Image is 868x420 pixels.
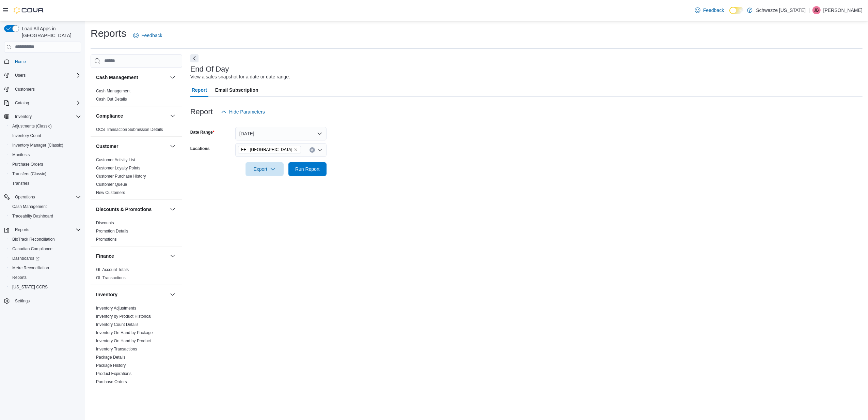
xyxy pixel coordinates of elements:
span: Home [15,59,26,64]
span: Users [15,73,26,78]
a: Dashboards [10,254,42,262]
span: Product Expirations [96,371,131,376]
a: Inventory On Hand by Product [96,339,151,343]
span: Settings [15,298,30,304]
span: Adjustments (Classic) [12,123,52,129]
a: Discounts [96,221,114,225]
span: Inventory Count [10,132,81,140]
button: Export [246,162,284,176]
label: Date Range [190,130,215,135]
a: GL Transactions [96,275,126,280]
h3: End Of Day [190,65,229,73]
span: Run Report [295,166,320,172]
h3: Inventory [96,291,117,298]
span: Inventory Adjustments [96,305,136,311]
span: Transfers (Classic) [12,171,46,177]
a: Customer Loyalty Points [96,166,140,170]
button: Discounts & Promotions [169,205,177,213]
button: Compliance [169,112,177,120]
span: Cash Out Details [96,96,127,102]
button: Cash Management [96,74,167,81]
span: Metrc Reconciliation [10,264,81,272]
button: Finance [96,253,167,259]
button: Inventory [12,112,34,121]
button: Metrc Reconciliation [7,263,84,273]
span: Inventory Transactions [96,346,137,352]
span: Operations [12,193,81,201]
span: Email Subscription [215,83,258,97]
h3: Report [190,108,213,116]
a: Inventory Adjustments [96,306,136,311]
a: Purchase Orders [96,379,127,384]
span: Customer Queue [96,182,127,187]
button: Catalog [12,99,32,107]
button: Operations [12,193,38,201]
a: Feedback [130,29,165,42]
button: Customer [96,143,167,150]
div: Jayden Burnette-Latzer [812,6,821,14]
button: Settings [1,296,84,306]
button: Purchase Orders [7,160,84,169]
button: Inventory Manager (Classic) [7,140,84,150]
button: Clear input [310,147,315,153]
div: Customer [91,156,182,199]
span: Inventory Manager (Classic) [12,142,63,148]
button: [DATE] [235,127,327,140]
a: Dashboards [7,254,84,263]
button: Reports [12,226,32,234]
span: Export [250,162,280,176]
button: Cash Management [7,202,84,211]
span: Purchase Orders [10,160,81,168]
span: Customer Loyalty Points [96,165,140,171]
span: Inventory Count [12,133,41,138]
button: Inventory Count [7,131,84,140]
a: Settings [12,297,32,305]
a: Feedback [692,3,727,17]
button: Cash Management [169,73,177,81]
span: Reports [12,226,81,234]
span: Reports [12,275,27,280]
span: JB [814,6,819,14]
div: Cash Management [91,87,182,106]
a: BioTrack Reconciliation [10,235,58,243]
a: Reports [10,273,29,282]
span: Settings [12,297,81,305]
span: Customers [12,85,81,93]
button: Inventory [169,290,177,299]
span: Inventory Manager (Classic) [10,141,81,149]
h3: Finance [96,253,114,259]
span: Manifests [12,152,30,157]
div: View a sales snapshot for a date or date range. [190,73,290,80]
a: Customer Purchase History [96,174,146,179]
button: Reports [1,225,84,235]
span: Washington CCRS [10,283,81,291]
span: Purchase Orders [96,379,127,385]
span: Report [192,83,207,97]
a: Transfers (Classic) [10,170,49,178]
span: Dashboards [12,256,40,261]
span: Inventory [15,114,32,119]
img: Cova [14,7,44,14]
label: Locations [190,146,210,151]
span: Traceabilty Dashboard [12,213,53,219]
h3: Discounts & Promotions [96,206,152,213]
span: Traceabilty Dashboard [10,212,81,220]
button: Adjustments (Classic) [7,121,84,131]
a: Inventory Count [10,132,44,140]
div: Discounts & Promotions [91,219,182,246]
a: OCS Transaction Submission Details [96,127,163,132]
a: Promotions [96,237,117,242]
a: Purchase Orders [10,160,46,168]
a: New Customers [96,190,125,195]
button: Home [1,57,84,66]
span: Inventory [12,112,81,121]
a: Inventory On Hand by Package [96,330,153,335]
button: Customer [169,142,177,150]
button: Customers [1,84,84,94]
span: Promotion Details [96,228,128,234]
span: Operations [15,194,35,200]
button: Canadian Compliance [7,244,84,254]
